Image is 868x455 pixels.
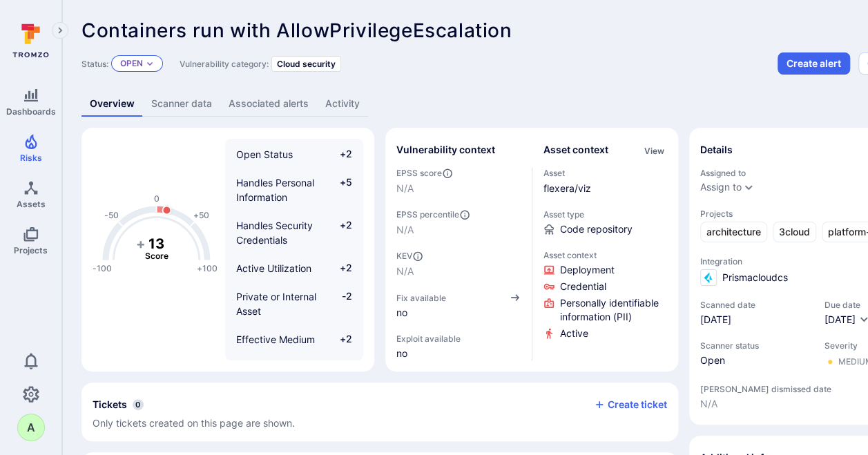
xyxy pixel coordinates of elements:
button: A [17,414,45,441]
span: Exploit available [396,333,461,344]
button: Expand dropdown [743,182,754,193]
a: flexera/viz [543,182,591,194]
button: Create ticket [594,398,667,411]
section: tickets card [81,383,678,441]
span: Code repository [560,222,633,236]
text: Score [145,251,168,261]
span: Handles Security Credentials [236,220,313,246]
div: Cloud security [271,56,341,72]
span: Projects [14,245,48,255]
span: Click to view evidence [560,263,615,277]
a: Scanner data [143,91,220,117]
span: Containers run with AllowPrivilegeEscalation [81,19,512,42]
a: Overview [81,91,143,117]
span: EPSS score [396,168,521,179]
tspan: 13 [148,235,164,251]
h2: Asset context [543,143,608,157]
tspan: + [136,235,146,251]
span: Open Status [236,148,293,160]
a: architecture [700,222,767,242]
a: Associated alerts [220,91,317,117]
h2: Details [700,143,733,157]
button: Expand dropdown [146,59,154,68]
div: Click to view all asset context details [642,143,667,157]
span: no [396,306,521,320]
span: Effective Medium [236,333,315,345]
text: -100 [93,263,112,273]
span: N/A [396,182,521,195]
span: [DATE] [824,313,856,325]
text: +100 [197,263,218,273]
button: Assign to [700,182,742,193]
span: architecture [706,225,761,239]
span: Asset context [543,250,668,260]
span: Click to view evidence [560,296,668,324]
span: Open [700,354,811,367]
span: Private or Internal Asset [236,291,316,317]
button: Expand navigation menu [52,22,68,39]
span: Asset type [543,209,668,220]
span: Risks [20,153,42,163]
div: Collapse [81,383,678,441]
div: andras.nemes@snowsoftware.com [17,414,45,441]
span: Click to view evidence [560,280,606,293]
span: +2 [326,261,352,275]
span: Scanner status [700,340,811,351]
span: Status: [81,59,108,69]
a: Activity [317,91,368,117]
span: +2 [326,332,352,347]
span: Asset [543,168,668,178]
i: Expand navigation menu [55,25,65,37]
span: +2 [326,147,352,162]
span: Assets [17,199,46,209]
span: Fix available [396,293,446,303]
span: N/A [396,264,521,278]
text: +50 [193,210,209,220]
span: +5 [326,175,352,204]
span: +2 [326,218,352,247]
text: -50 [104,210,119,220]
span: 3cloud [779,225,810,239]
button: Create alert [778,52,850,75]
span: Prismacloudcs [722,271,788,284]
h2: Tickets [93,398,127,412]
span: Dashboards [6,106,56,117]
span: Handles Personal Information [236,177,314,203]
span: no [396,347,521,360]
button: Open [120,58,143,69]
h2: Vulnerability context [396,143,495,157]
a: 3cloud [773,222,816,242]
span: EPSS percentile [396,209,521,220]
button: View [642,146,667,156]
span: Only tickets created on this page are shown. [93,417,295,429]
text: 0 [154,193,160,203]
span: Scanned date [700,300,811,310]
span: Active Utilization [236,262,311,274]
span: N/A [396,223,521,237]
span: Click to view evidence [560,327,588,340]
span: Vulnerability category: [180,59,269,69]
span: -2 [326,289,352,318]
g: The vulnerability score is based on the parameters defined in the settings [129,235,184,261]
span: 0 [133,399,144,410]
span: KEV [396,251,521,262]
span: [DATE] [700,313,811,327]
